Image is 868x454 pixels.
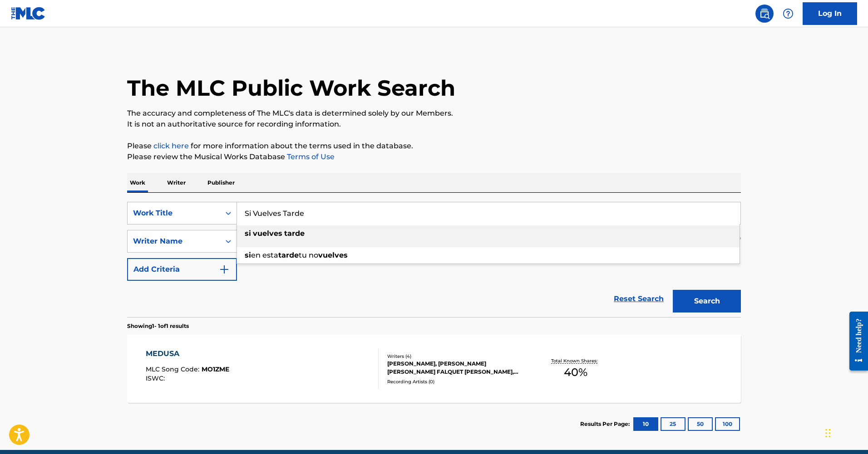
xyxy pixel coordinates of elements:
[633,417,658,431] button: 10
[825,420,831,447] div: Drag
[127,173,148,192] p: Work
[245,229,251,238] strong: si
[284,229,305,238] strong: tarde
[318,251,348,259] strong: vuelves
[146,365,202,373] span: MLC Song Code :
[387,360,524,376] div: [PERSON_NAME], [PERSON_NAME] [PERSON_NAME] FALQUET [PERSON_NAME], [PERSON_NAME]
[551,357,600,364] p: Total Known Shares:
[661,417,686,431] button: 25
[127,119,741,130] p: It is not an authoritative source for recording information.
[127,202,741,317] form: Search Form
[245,251,251,259] strong: si
[133,208,215,219] div: Work Title
[823,410,868,454] iframe: Chat Widget
[688,417,713,431] button: 50
[127,141,741,151] p: Please for more information about the terms used in the database.
[755,5,774,23] a: Public Search
[146,374,167,382] span: ISWC :
[843,304,868,377] iframe: Resource Center
[127,108,741,119] p: The accuracy and completeness of The MLC's data is determined solely by our Members.
[153,142,189,150] a: click here
[11,7,46,20] img: MLC Logo
[779,5,797,23] div: Help
[609,289,668,309] a: Reset Search
[133,236,215,247] div: Writer Name
[387,353,524,360] div: Writers ( 4 )
[253,229,282,238] strong: vuelves
[564,364,587,381] span: 40 %
[285,152,335,161] a: Terms of Use
[127,74,455,102] h1: The MLC Public Work Search
[127,151,741,162] p: Please review the Musical Works Database
[299,251,318,259] span: tu no
[715,417,740,431] button: 100
[387,378,524,385] div: Recording Artists ( 0 )
[673,290,741,312] button: Search
[127,258,237,281] button: Add Criteria
[146,348,229,359] div: MEDUSA
[219,264,230,275] img: 9d2ae6d4665cec9f34b9.svg
[205,173,237,192] p: Publisher
[278,251,299,259] strong: tarde
[164,173,188,192] p: Writer
[783,8,794,19] img: help
[803,2,857,25] a: Log In
[251,251,278,259] span: en esta
[127,322,189,330] p: Showing 1 - 1 of 1 results
[127,335,741,403] a: MEDUSAMLC Song Code:MO1ZMEISWC:Writers (4)[PERSON_NAME], [PERSON_NAME] [PERSON_NAME] FALQUET [PER...
[580,420,632,428] p: Results Per Page:
[202,365,229,373] span: MO1ZME
[759,8,770,19] img: search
